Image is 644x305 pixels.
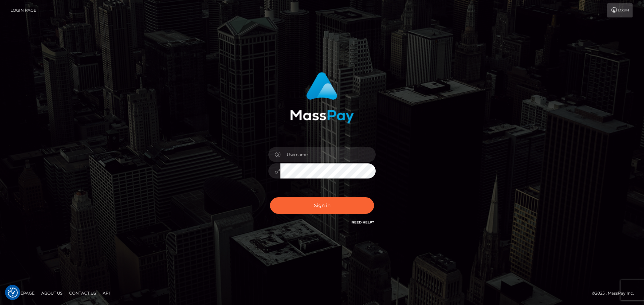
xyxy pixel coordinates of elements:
[66,288,99,298] a: Contact Us
[10,3,36,17] a: Login Page
[607,3,633,17] a: Login
[8,288,18,298] img: Revisit consent button
[100,288,113,298] a: API
[270,197,374,214] button: Sign in
[352,220,374,224] a: Need Help?
[8,288,18,298] button: Consent Preferences
[7,288,37,298] a: Homepage
[592,290,639,297] div: © 2025 , MassPay Inc.
[280,147,376,162] input: Username...
[39,288,65,298] a: About Us
[290,72,354,123] img: MassPay Login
